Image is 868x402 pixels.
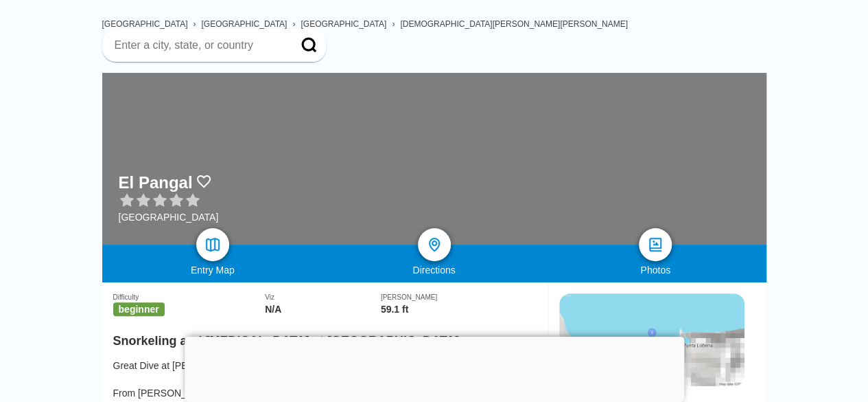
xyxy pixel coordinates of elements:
div: [GEOGRAPHIC_DATA] [119,212,219,223]
h2: Snorkeling and [MEDICAL_DATA] at [GEOGRAPHIC_DATA] [113,326,537,348]
span: › [392,19,395,29]
div: Difficulty [113,293,266,301]
input: Enter a city, state, or country [113,38,282,52]
img: photos [647,236,664,253]
div: Entry Map [102,265,324,276]
a: photos [639,228,672,261]
div: Photos [545,265,766,276]
a: [GEOGRAPHIC_DATA] [102,19,188,29]
a: map [196,228,229,261]
div: 59.1 ft [381,304,537,315]
img: staticmap [559,293,744,386]
iframe: Advertisement [185,337,684,399]
div: Directions [323,265,545,276]
h1: El Pangal [119,173,193,192]
img: map [204,236,221,253]
div: Viz [265,293,381,301]
a: [GEOGRAPHIC_DATA] [201,19,287,29]
span: › [193,19,196,29]
div: [PERSON_NAME] [381,293,537,301]
a: [GEOGRAPHIC_DATA] [301,19,386,29]
a: [DEMOGRAPHIC_DATA][PERSON_NAME][PERSON_NAME] [400,19,628,29]
span: › [292,19,295,29]
div: N/A [265,304,381,315]
img: directions [426,236,443,253]
span: beginner [113,302,165,316]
